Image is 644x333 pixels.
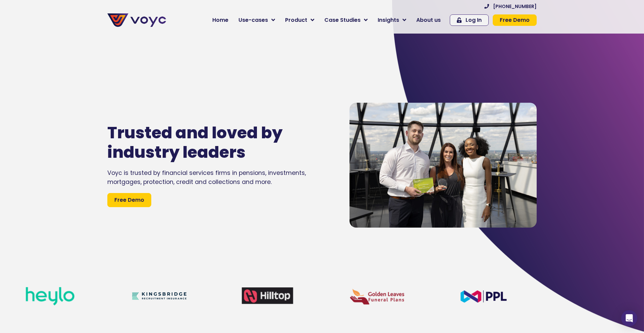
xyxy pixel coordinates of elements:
span: Product [285,16,307,24]
span: Free Demo [114,196,144,204]
span: Free Demo [500,17,530,23]
a: Insights [373,13,411,27]
span: Case Studies [324,16,361,24]
span: Home [212,16,228,24]
span: Use-cases [238,16,268,24]
a: [PHONE_NUMBER] [484,4,537,9]
a: Use-cases [233,13,280,27]
a: About us [411,13,446,27]
a: Log In [450,14,489,26]
a: Home [207,13,233,27]
span: About us [416,16,441,24]
span: Log In [466,17,482,23]
div: Open Intercom Messenger [621,310,637,326]
img: voyc-full-logo [107,13,166,27]
span: [PHONE_NUMBER] [493,4,537,9]
span: Insights [378,16,399,24]
a: Free Demo [493,14,537,26]
h1: Trusted and loved by industry leaders [107,123,309,162]
div: Voyc is trusted by financial services firms in pensions, investments, mortgages, protection, cred... [107,169,329,186]
a: Free Demo [107,193,151,207]
a: Product [280,13,319,27]
a: Case Studies [319,13,373,27]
